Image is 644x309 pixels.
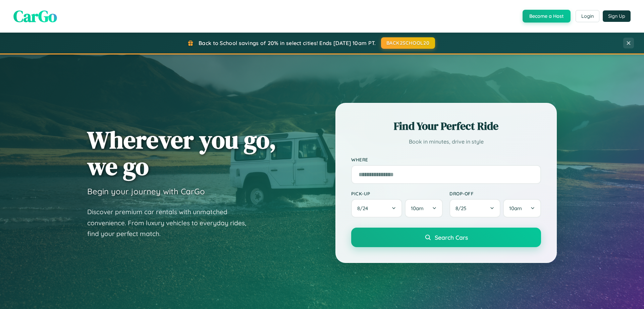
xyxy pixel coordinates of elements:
span: 10am [509,205,522,211]
label: Pick-up [351,191,443,196]
button: 10am [503,199,541,218]
span: 8 / 25 [455,205,470,211]
button: Login [576,10,599,22]
button: 8/25 [449,199,500,218]
button: 10am [405,199,443,218]
span: 10am [411,205,424,211]
span: Search Cars [435,234,468,241]
button: Sign Up [603,10,631,22]
p: Book in minutes, drive in style [351,137,541,147]
label: Where [351,157,541,162]
button: 8/24 [351,199,402,218]
button: Search Cars [351,228,541,247]
label: Drop-off [449,191,541,196]
h2: Find Your Perfect Ride [351,119,541,133]
span: Back to School savings of 20% in select cities! Ends [DATE] 10am PT. [199,40,376,46]
h3: Begin your journey with CarGo [87,186,205,196]
h1: Wherever you go, we go [87,126,276,180]
span: CarGo [13,5,57,27]
button: Become a Host [523,10,571,23]
span: 8 / 24 [357,205,371,211]
p: Discover premium car rentals with unmatched convenience. From luxury vehicles to everyday rides, ... [87,206,255,239]
button: BACK2SCHOOL20 [381,37,435,49]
